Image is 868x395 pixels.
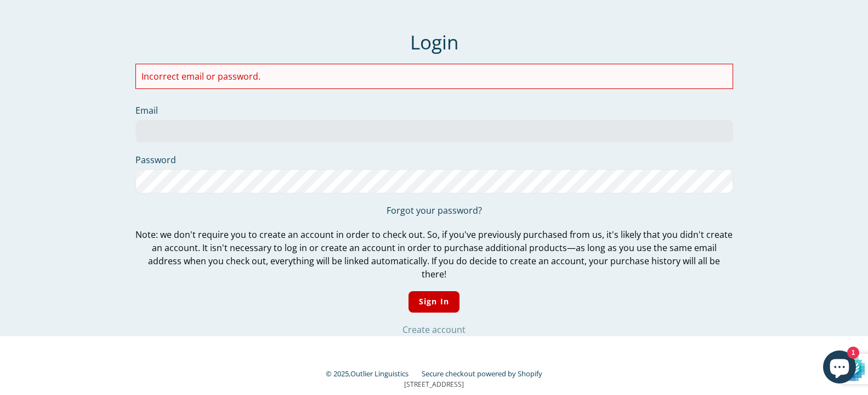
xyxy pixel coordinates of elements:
[135,31,733,54] h1: Login
[350,369,409,379] a: Outlier Linguistics
[135,380,733,390] p: [STREET_ADDRESS]
[135,228,733,281] p: Note: we don't require you to create an account in order to check out. So, if you've previously p...
[387,204,482,216] a: Forgot your password?
[820,351,859,386] inbox-online-store-chat: Shopify online store chat
[135,153,733,166] label: Password
[135,104,733,117] label: Email
[409,291,459,313] input: Sign In
[402,324,466,336] a: Create account
[326,369,419,379] small: © 2025,
[422,369,542,379] a: Secure checkout powered by Shopify
[141,70,727,83] li: Incorrect email or password.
